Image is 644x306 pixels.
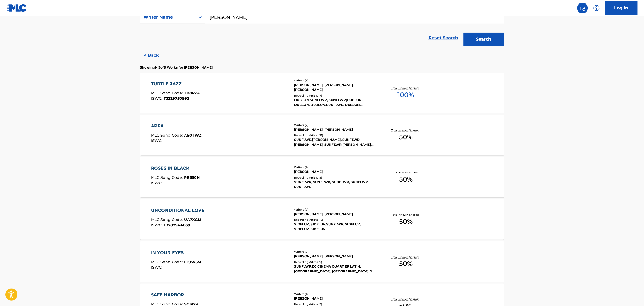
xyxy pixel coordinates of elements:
div: Writers ( 1 ) [294,165,376,169]
div: Writers ( 2 ) [294,250,376,254]
div: Writers ( 2 ) [294,123,376,127]
span: UA7XGM [184,217,201,222]
p: Total Known Shares: [392,213,420,217]
a: Log In [605,1,638,15]
p: Showing 1 - 9 of 9 Works for [PERSON_NAME] [140,65,213,70]
div: ROSES IN BLACK [151,165,200,172]
div: SUNFLWR,[PERSON_NAME], SUNFLWR,[PERSON_NAME], SUNFLWR,[PERSON_NAME], SUNFLWR,[PERSON_NAME], SUNFL... [294,137,376,147]
form: Search Form [140,10,504,49]
div: Writers ( 1 ) [294,292,376,296]
span: 50 % [399,217,413,226]
span: MLC Song Code : [151,175,184,180]
div: Recording Artists ( 9 ) [294,260,376,264]
a: TURTLE JAZZMLC Song Code:TB8PZAISWC:T3229750992Writers (3)[PERSON_NAME], [PERSON_NAME], [PERSON_N... [140,73,504,113]
div: Recording Artists ( 21 ) [294,133,376,137]
span: AE0TWZ [184,133,201,138]
div: Writers ( 2 ) [294,208,376,212]
p: Total Known Shares: [392,170,420,175]
a: APPAMLC Song Code:AE0TWZISWC:Writers (2)[PERSON_NAME], [PERSON_NAME]Recording Artists (21)SUNFLWR... [140,115,504,155]
span: T3202944869 [164,223,190,227]
a: ROSES IN BLACKMLC Song Code:RB550NISWC:Writers (1)[PERSON_NAME]Recording Artists (8)SUNFLWR, SUNF... [140,157,504,197]
span: MLC Song Code : [151,259,184,264]
img: MLC Logo [6,4,27,12]
div: [PERSON_NAME] [294,169,376,174]
button: < Back [140,49,173,62]
span: MLC Song Code : [151,133,184,138]
div: DUBLON,SUNFLWR, SUNFLWR|DUBLON, DUBLON, DUBLON,SUNFLWR, DUBLON, SUNFLWR [294,98,376,107]
div: Writer Name [144,14,192,20]
span: 50 % [399,259,413,269]
span: IH0W5M [184,259,201,264]
a: UNCONDITIONAL LOVEMLC Song Code:UA7XGMISWC:T3202944869Writers (2)[PERSON_NAME], [PERSON_NAME]Reco... [140,199,504,240]
p: Total Known Shares: [392,297,420,301]
span: T3229750992 [164,96,189,101]
div: SIDELUV, SIDELUV,SUNFLWR, SIDELUV, SIDELUV, SIDELUV [294,222,376,232]
div: Help [591,3,602,13]
span: 50 % [399,132,413,142]
div: Recording Artists ( 8 ) [294,176,376,180]
div: [PERSON_NAME], [PERSON_NAME], [PERSON_NAME] [294,83,376,92]
span: ISWC : [151,138,164,143]
span: ISWC : [151,265,164,270]
div: SAFE HARBOR [151,292,198,298]
p: Total Known Shares: [392,128,420,132]
p: Total Known Shares: [392,255,420,259]
span: ISWC : [151,223,164,227]
span: 100 % [398,90,414,100]
a: Reset Search [426,32,461,44]
div: Recording Artists ( 7 ) [294,94,376,98]
div: TURTLE JAZZ [151,81,200,87]
div: APPA [151,123,201,129]
a: IN YOUR EYESMLC Song Code:IH0W5MISWC:Writers (2)[PERSON_NAME], [PERSON_NAME]Recording Artists (9)... [140,241,504,282]
div: [PERSON_NAME], [PERSON_NAME] [294,254,376,259]
span: TB8PZA [184,91,200,95]
span: MLC Song Code : [151,91,184,95]
div: Recording Artists ( 18 ) [294,218,376,222]
span: ISWC : [151,96,164,101]
img: help [593,5,600,11]
div: UNCONDITIONAL LOVE [151,207,207,214]
div: [PERSON_NAME], [PERSON_NAME] [294,127,376,132]
a: Public Search [577,3,588,13]
div: SUNFLWR, SUNFLWR, SUNFLWR, SUNFLWR, SUNFLWR [294,180,376,189]
span: MLC Song Code : [151,217,184,222]
span: RB550N [184,175,200,180]
div: Writers ( 3 ) [294,79,376,83]
p: Total Known Shares: [392,86,420,90]
div: [PERSON_NAME], [PERSON_NAME] [294,212,376,216]
span: 50 % [399,175,413,184]
div: [PERSON_NAME] [294,296,376,301]
span: ISWC : [151,180,164,185]
div: IN YOUR EYES [151,250,201,256]
div: SUNFLWR,DJ CINÉMA QUARTIER LATIN, [GEOGRAPHIC_DATA], [GEOGRAPHIC_DATA]|DJ CINÉMA QUARTIER LATIN, ... [294,264,376,274]
img: search [579,5,586,11]
button: Search [464,33,504,46]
